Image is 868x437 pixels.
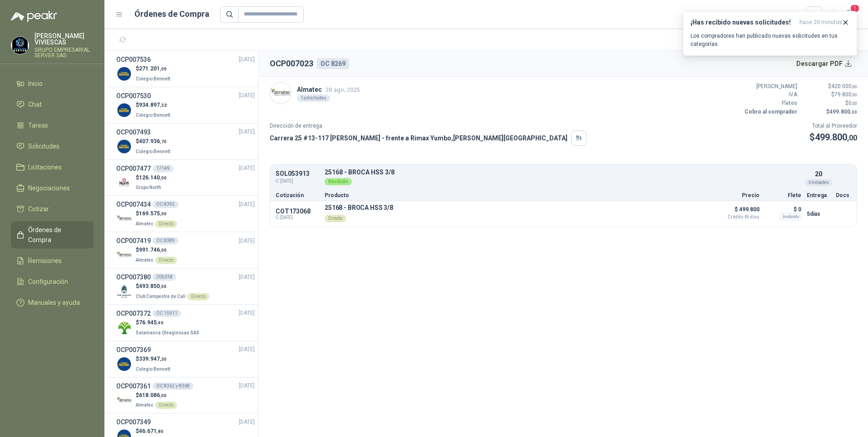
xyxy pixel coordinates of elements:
[136,355,172,363] p: $
[136,294,186,299] span: Club Campestre de Cali
[116,345,255,373] a: OCP007369[DATE] Company Logo$339.947,30Colegio Bennett
[325,204,393,211] p: 25168 - BROCA HSS 3/8
[136,209,177,218] p: $
[155,220,177,228] div: Directo
[11,138,94,155] a: Solicitudes
[239,382,255,390] span: [DATE]
[714,193,759,198] p: Precio
[11,200,94,218] a: Cotizar
[139,283,167,289] span: 493.850
[136,185,161,190] span: Grupo North
[116,381,151,391] h3: OCP007361
[11,252,94,269] a: Remisiones
[116,102,132,118] img: Company Logo
[160,175,167,180] span: ,00
[116,247,132,263] img: Company Logo
[116,236,255,264] a: OCP007419OC 8389[DATE] Company Logo$991.746,00AlmatecDirecto
[116,55,255,83] a: OCP007536[DATE] Company Logo$271.201,00Colegio Bennett
[803,99,857,108] p: $
[11,273,94,290] a: Configuración
[136,391,177,400] p: $
[239,91,255,100] span: [DATE]
[134,8,209,20] h1: Órdenes de Compra
[11,37,29,54] img: Company Logo
[317,58,349,69] div: OC 8269
[116,164,255,192] a: OCP00747717149[DATE] Company Logo$126.140,00Grupo North
[187,293,209,300] div: Directo
[743,108,797,116] p: Cobro al comprador
[852,84,857,89] span: ,00
[136,137,172,146] p: $
[136,330,199,335] span: Salamanca Oleaginosas SAS
[807,209,830,219] p: 5 días
[160,103,167,108] span: ,32
[239,273,255,282] span: [DATE]
[116,91,255,119] a: OCP007530[DATE] Company Logo$934.897,32Colegio Bennett
[325,86,360,93] span: 28 ago, 2025
[239,200,255,209] span: [DATE]
[714,215,759,219] span: Crédito 45 días
[297,84,360,94] p: Almatec
[28,277,68,287] span: Configuración
[116,55,151,65] h3: OCP007536
[809,122,857,130] p: Total al Proveedor
[116,308,255,337] a: OCP007372OC 15911[DATE] Company Logo$76.945,40Salamanca Oleaginosas SAS
[11,159,94,176] a: Licitaciones
[848,100,857,106] span: 0
[136,101,172,109] p: $
[270,83,291,104] img: Company Logo
[690,32,849,48] p: Los compradores han publicado nuevas solicitudes en tus categorías.
[116,272,151,282] h3: OCP007380
[116,356,132,372] img: Company Logo
[160,357,167,362] span: ,30
[136,246,177,254] p: $
[28,141,59,151] span: Solicitudes
[28,298,80,308] span: Manuales y ayuda
[239,55,255,64] span: [DATE]
[136,174,167,182] p: $
[815,169,822,179] p: 20
[11,96,94,113] a: Chat
[116,127,151,137] h3: OCP007493
[28,183,70,193] span: Negociaciones
[325,169,801,176] p: 25168 - BROCA HSS 3/8
[11,221,94,248] a: Órdenes de Compra
[160,248,167,253] span: ,00
[325,193,709,198] p: Producto
[116,174,132,190] img: Company Logo
[153,310,181,317] div: OC 15911
[160,211,167,216] span: ,00
[116,139,132,154] img: Company Logo
[116,199,151,209] h3: OCP007434
[297,94,330,102] div: 1 solicitudes
[160,393,167,398] span: ,00
[325,215,346,222] div: Directo
[239,164,255,173] span: [DATE]
[11,294,94,311] a: Manuales y ayuda
[28,99,42,109] span: Chat
[35,33,94,45] p: [PERSON_NAME] VIVIESCAS
[805,179,833,186] div: Unidades
[116,91,151,101] h3: OCP007530
[28,225,85,245] span: Órdenes de Compra
[850,4,860,13] span: 1
[157,320,163,325] span: ,40
[116,127,255,156] a: OCP007493[DATE] Company Logo$407.936,76Colegio Bennett
[852,92,857,97] span: ,00
[160,139,167,144] span: ,76
[276,193,319,198] p: Cotización
[829,109,857,115] span: 499.800
[239,237,255,245] span: [DATE]
[116,345,151,355] h3: OCP007369
[791,55,858,73] button: Descargar PDF
[160,284,167,289] span: ,00
[116,66,132,82] img: Company Logo
[35,47,94,58] p: GRUPO EMPRESARIAL SERVER SAS
[803,108,857,116] p: $
[116,417,151,427] h3: OCP007349
[153,201,178,208] div: OC 8392
[116,199,255,228] a: OCP007434OC 8392[DATE] Company Logo$169.575,00AlmatecDirecto
[799,19,842,26] span: hace 20 minutos
[807,193,830,198] p: Entrega
[276,215,319,220] span: C: [DATE]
